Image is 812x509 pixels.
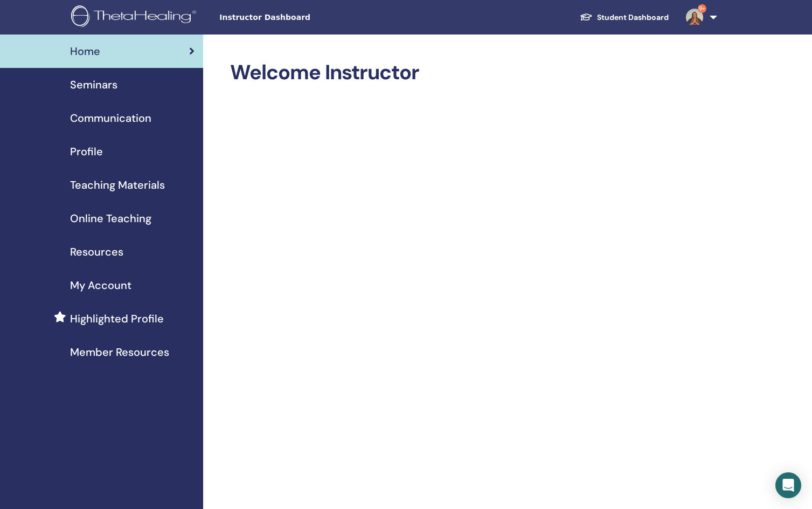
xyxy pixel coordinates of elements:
[230,60,715,85] h2: Welcome Instructor
[70,277,131,293] span: My Account
[698,4,706,13] span: 9+
[571,8,677,27] a: Student Dashboard
[70,210,151,226] span: Online Teaching
[775,472,801,498] div: Open Intercom Messenger
[71,5,200,30] img: logo.png
[70,77,117,93] span: Seminars
[70,344,169,360] span: Member Resources
[70,244,123,260] span: Resources
[580,12,593,22] img: graduation-cap-white.svg
[70,43,100,59] span: Home
[219,12,381,23] span: Instructor Dashboard
[686,9,703,26] img: default.jpg
[70,177,165,193] span: Teaching Materials
[70,143,103,160] span: Profile
[70,311,164,327] span: Highlighted Profile
[70,110,151,126] span: Communication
